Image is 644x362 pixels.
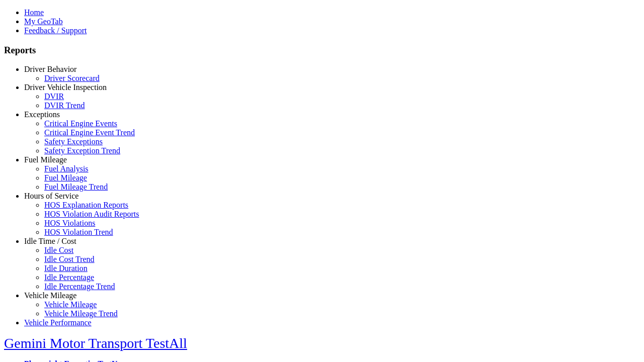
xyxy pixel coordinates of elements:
[24,291,76,300] a: Vehicle Mileage
[24,237,76,245] a: Idle Time / Cost
[44,146,120,155] a: Safety Exception Trend
[44,264,88,273] a: Idle Duration
[44,246,73,254] a: Idle Cost
[44,173,87,182] a: Fuel Mileage
[44,101,85,110] a: DVIR Trend
[44,164,89,173] a: Fuel Analysis
[44,300,97,309] a: Vehicle Mileage
[24,83,107,92] a: Driver Vehicle Inspection
[24,8,44,17] a: Home
[24,192,78,200] a: Hours of Service
[44,74,100,82] a: Driver Scorecard
[44,92,64,101] a: DVIR
[44,228,113,236] a: HOS Violation Trend
[44,201,128,209] a: HOS Explanation Reports
[44,128,135,137] a: Critical Engine Event Trend
[44,219,95,227] a: HOS Violations
[24,155,67,164] a: Fuel Mileage
[44,183,108,191] a: Fuel Mileage Trend
[44,210,139,218] a: HOS Violation Audit Reports
[24,65,76,73] a: Driver Behavior
[44,282,115,291] a: Idle Percentage Trend
[44,137,103,146] a: Safety Exceptions
[44,309,118,318] a: Vehicle Mileage Trend
[44,255,95,263] a: Idle Cost Trend
[24,110,60,119] a: Exceptions
[4,45,640,56] h3: Reports
[44,119,117,128] a: Critical Engine Events
[24,318,92,327] a: Vehicle Performance
[44,273,94,282] a: Idle Percentage
[24,26,87,35] a: Feedback / Support
[4,335,187,351] a: Gemini Motor Transport TestAll
[24,17,63,26] a: My GeoTab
